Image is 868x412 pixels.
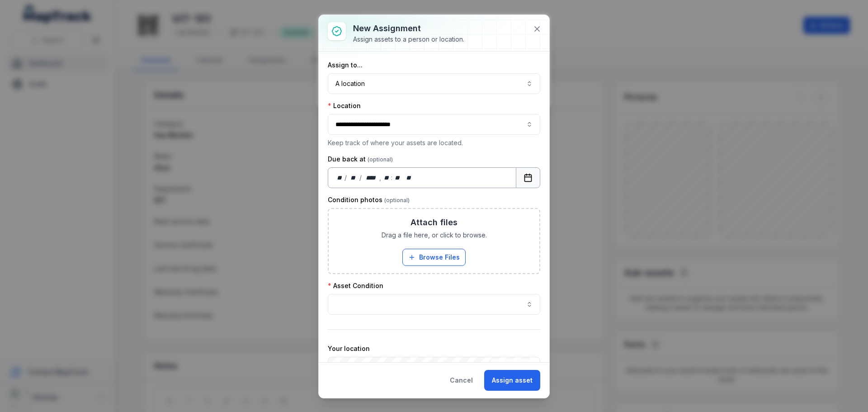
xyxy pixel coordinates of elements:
[391,173,393,182] div: :
[359,173,363,182] div: /
[402,249,466,266] button: Browse Files
[344,173,348,182] div: /
[328,155,393,164] label: Due back at
[328,101,361,110] label: Location
[382,173,391,182] div: hour,
[410,216,458,229] h3: Attach files
[382,231,487,240] span: Drag a file here, or click to browse.
[393,173,402,182] div: minute,
[379,173,382,182] div: ,
[516,167,540,188] button: Calendar
[328,73,540,94] button: A location
[442,370,481,391] button: Cancel
[335,173,344,182] div: day,
[484,370,540,391] button: Assign asset
[328,138,540,147] p: Keep track of where your assets are located.
[404,173,414,182] div: am/pm,
[328,195,410,204] label: Condition photos
[348,173,360,182] div: month,
[363,173,379,182] div: year,
[353,22,464,35] h3: New assignment
[353,35,464,44] div: Assign assets to a person or location.
[328,344,370,353] label: Your location
[328,281,383,290] label: Asset Condition
[328,61,363,70] label: Assign to...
